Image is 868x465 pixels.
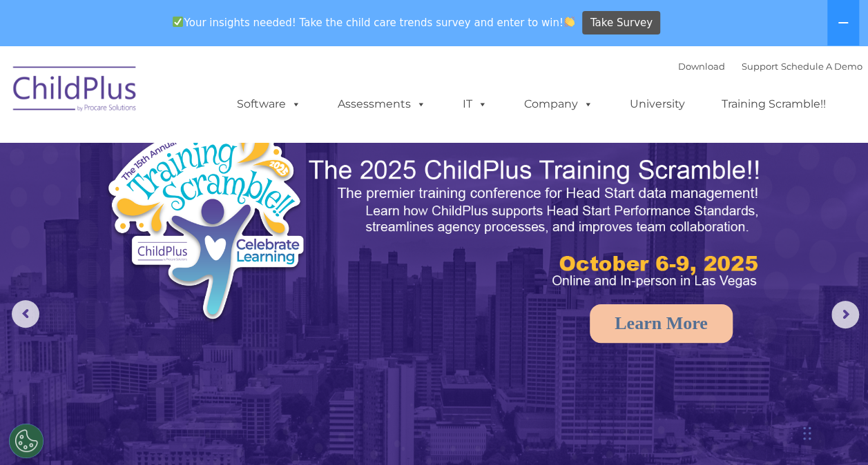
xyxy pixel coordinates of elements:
a: IT [449,90,501,118]
font: | [678,61,862,72]
a: Training Scramble!! [708,90,840,118]
span: Your insights needed! Take the child care trends survey and enter to win! [167,9,581,36]
a: Take Survey [582,11,660,35]
a: Download [678,61,725,72]
a: Company [510,90,607,118]
a: Learn More [590,304,733,343]
button: Cookies Settings [9,424,44,458]
span: Last name [192,91,234,101]
span: Phone number [192,148,251,158]
a: Assessments [324,90,440,118]
a: Support [742,61,778,72]
a: Software [223,90,315,118]
img: ✅ [173,17,183,27]
div: Drag [803,413,811,454]
img: ChildPlus by Procare Solutions [6,57,144,126]
iframe: Chat Widget [642,316,868,465]
a: Schedule A Demo [781,61,862,72]
span: Take Survey [590,11,653,35]
a: University [616,90,699,118]
img: 👏 [564,17,575,27]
